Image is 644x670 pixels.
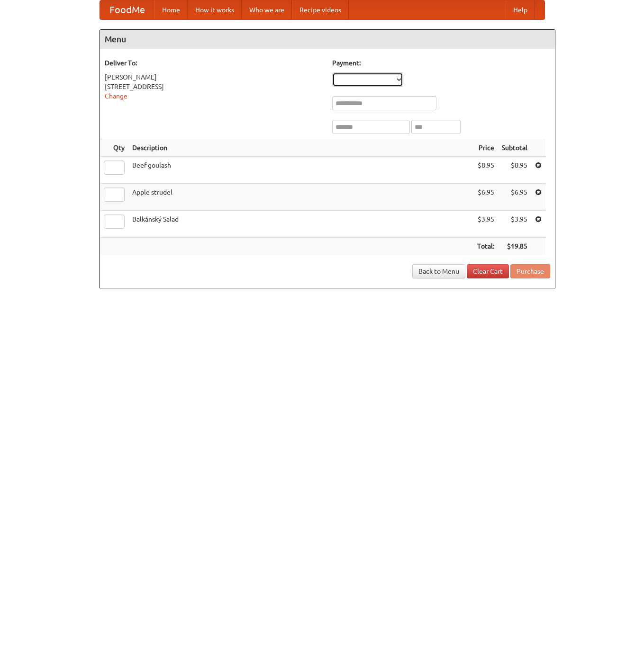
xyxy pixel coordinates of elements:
td: Beef goulash [128,157,473,184]
a: Recipe videos [292,0,349,19]
a: Clear Cart [467,264,509,278]
button: Purchase [510,264,550,278]
th: $19.85 [498,238,531,255]
a: FoodMe [100,0,154,19]
h5: Payment: [332,58,550,68]
td: $8.95 [498,157,531,184]
td: Apple strudel [128,184,473,211]
a: Home [154,0,188,19]
div: [STREET_ADDRESS] [105,82,323,91]
td: $6.95 [473,184,498,211]
td: $3.95 [498,211,531,238]
a: Who we are [242,0,292,19]
th: Description [128,139,473,157]
a: Help [506,0,535,19]
div: [PERSON_NAME] [105,72,323,82]
td: Balkánský Salad [128,211,473,238]
th: Qty [100,139,128,157]
th: Price [473,139,498,157]
h4: Menu [100,30,555,49]
h5: Deliver To: [105,58,323,68]
td: $3.95 [473,211,498,238]
a: Back to Menu [412,264,465,278]
a: How it works [188,0,242,19]
th: Subtotal [498,139,531,157]
a: Change [105,92,127,100]
td: $6.95 [498,184,531,211]
th: Total: [473,238,498,255]
td: $8.95 [473,157,498,184]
